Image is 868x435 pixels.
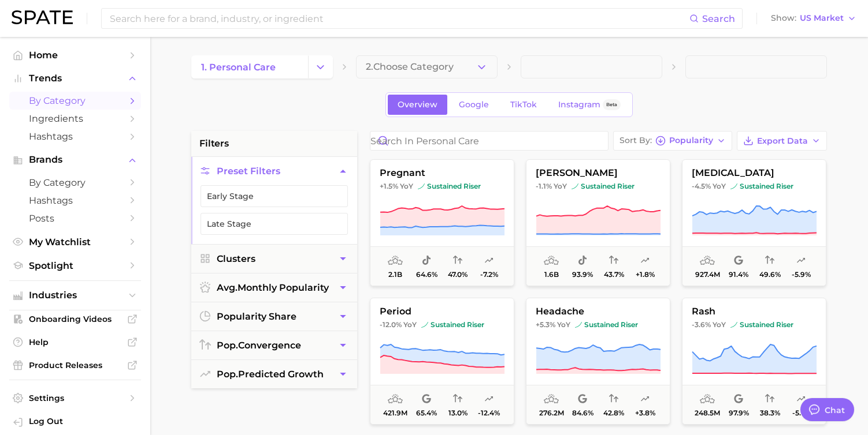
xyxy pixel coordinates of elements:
span: average monthly popularity: Very High Popularity [388,254,403,268]
span: 38.3% [760,409,780,417]
span: convergence [217,340,301,351]
span: popularity convergence: Medium Convergence [609,254,618,268]
button: Export Data [737,131,827,151]
span: monthly popularity [217,282,329,293]
span: Show [771,15,796,21]
abbr: average [217,282,238,293]
span: Export Data [757,136,808,146]
span: Google [459,100,489,110]
span: popularity share: Google [734,254,743,268]
span: 276.2m [539,409,564,417]
img: sustained riser [730,183,737,190]
span: popularity share: Google [422,392,431,406]
span: popularity convergence: Medium Convergence [765,254,774,268]
span: popularity convergence: Very Low Convergence [453,392,462,406]
span: [PERSON_NAME] [526,168,670,178]
span: popularity convergence: Medium Convergence [453,254,462,268]
span: Overview [398,100,437,110]
span: Clusters [217,253,255,264]
a: TikTok [500,95,547,115]
span: 65.4% [416,409,437,417]
span: popularity predicted growth: Uncertain [640,254,650,268]
img: sustained riser [572,183,578,190]
span: Ingredients [29,113,121,124]
span: 49.6% [759,271,781,279]
span: popularity predicted growth: Very Unlikely [796,254,806,268]
span: -5.9% [792,271,811,279]
span: sustained riser [730,320,793,329]
input: Search here for a brand, industry, or ingredient [109,9,689,28]
span: Beta [606,100,617,110]
abbr: popularity index [217,369,238,380]
span: sustained riser [575,320,638,329]
span: 13.0% [448,409,468,417]
button: 2.Choose Category [356,55,498,78]
span: Onboarding Videos [29,314,121,324]
span: popularity convergence: Low Convergence [765,392,774,406]
span: by Category [29,95,121,106]
a: Ingredients [9,110,141,127]
a: Hashtags [9,192,141,209]
span: 64.6% [416,271,437,279]
a: Product Releases [9,357,141,374]
span: -7.2% [480,271,498,279]
span: headache [526,306,670,317]
button: rash-3.6% YoYsustained risersustained riser248.5m97.9%38.3%-5.1% [682,298,826,425]
span: Trends [29,73,121,84]
button: avg.monthly popularity [191,273,357,302]
span: average monthly popularity: Very High Popularity [700,392,715,406]
a: Hashtags [9,127,141,145]
span: 43.7% [604,271,624,279]
img: sustained riser [730,321,737,328]
input: Search in personal care [370,132,608,150]
a: Onboarding Videos [9,310,141,328]
img: SPATE [12,10,73,24]
button: Preset Filters [191,157,357,185]
span: rash [682,306,826,317]
span: 42.8% [603,409,624,417]
a: by Category [9,174,141,192]
button: Trends [9,70,141,87]
button: headache+5.3% YoYsustained risersustained riser276.2m84.6%42.8%+3.8% [526,298,670,425]
span: [MEDICAL_DATA] [682,168,826,178]
span: 97.9% [729,409,749,417]
span: Product Releases [29,360,121,370]
a: Help [9,333,141,351]
button: period-12.0% YoYsustained risersustained riser421.9m65.4%13.0%-12.4% [370,298,514,425]
span: predicted growth [217,369,324,380]
span: sustained riser [418,182,481,191]
span: YoY [554,182,567,191]
button: pregnant+1.5% YoYsustained risersustained riser2.1b64.6%47.0%-7.2% [370,159,514,286]
span: sustained riser [730,182,793,191]
a: Settings [9,389,141,407]
a: Overview [388,95,447,115]
span: YoY [557,320,570,329]
a: Spotlight [9,257,141,275]
button: Late Stage [201,213,348,235]
span: 1.6b [544,271,559,279]
span: 248.5m [695,409,720,417]
a: Log out. Currently logged in with e-mail Michelle.Cassell@clorox.com. [9,412,141,432]
img: sustained riser [575,321,582,328]
span: popularity share [217,311,296,322]
span: Brands [29,155,121,165]
button: Early Stage [201,185,348,207]
span: popularity share: TikTok [578,254,587,268]
span: -12.0% [380,320,402,329]
span: Settings [29,393,121,403]
span: popularity share: TikTok [422,254,431,268]
button: popularity share [191,302,357,331]
button: Clusters [191,245,357,273]
span: Posts [29,213,121,224]
span: 47.0% [448,271,468,279]
span: +5.3% [536,320,555,329]
span: popularity share: Google [578,392,587,406]
img: sustained riser [418,183,425,190]
span: popularity share: Google [734,392,743,406]
span: 2.1b [388,271,402,279]
span: My Watchlist [29,237,121,247]
span: filters [199,137,229,151]
span: Log Out [29,416,132,426]
span: Search [702,13,735,24]
img: sustained riser [421,321,428,328]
